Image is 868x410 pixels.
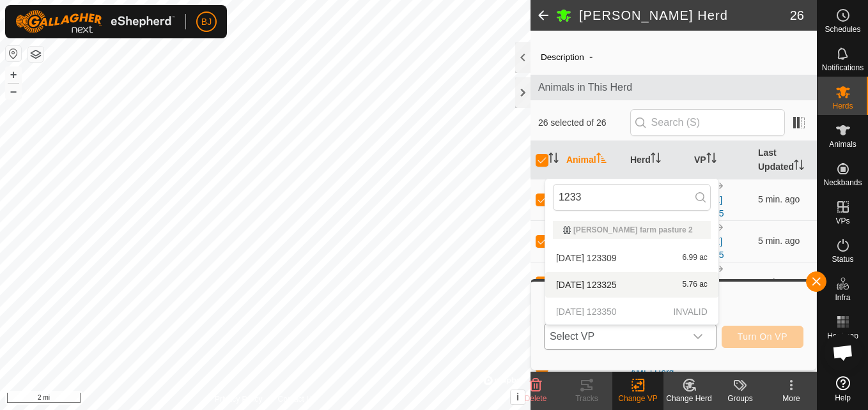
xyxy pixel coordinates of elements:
li: 2025-08-27 123325 [545,272,718,298]
button: – [6,84,21,99]
span: Infra [835,294,850,301]
img: to [715,222,725,232]
div: Groups [715,393,766,404]
a: [DATE] 123325 [694,236,724,260]
h2: [PERSON_NAME] Herd [579,8,790,23]
th: Animal [561,141,625,179]
div: Change VP [612,393,663,404]
span: Heatmap [827,332,858,340]
span: [DATE] 123309 [556,254,617,262]
a: [DATE] 123325 [694,195,724,218]
span: 26 selected of 26 [538,116,630,130]
span: Turn On VP [738,331,787,342]
span: Animals in This Herd [538,80,809,95]
span: i [516,391,519,402]
label: Description [541,52,584,62]
ul: Option List [545,216,718,324]
input: Search (S) [630,109,785,136]
span: Animals [829,140,856,148]
li: 2025-08-27 123309 [545,245,718,271]
p-sorticon: Activate to sort [548,155,559,165]
span: Neckbands [823,179,862,186]
div: More [766,393,817,404]
span: 5.76 ac [683,280,708,289]
span: VPs [835,217,849,225]
th: Last Updated [753,141,817,179]
p-sorticon: Activate to sort [794,162,804,172]
span: Schedules [825,26,860,33]
span: Sep 16, 2025, 3:33 PM [758,277,800,287]
a: [DATE] 160908 [694,347,724,371]
div: Tracks [561,393,612,404]
span: 6.99 ac [683,254,708,262]
div: dropdown trigger [685,324,711,349]
input: Search [553,184,711,211]
span: BJ [201,15,212,29]
span: Herds [832,102,853,110]
th: VP [689,141,753,179]
span: Sep 16, 2025, 3:33 PM [758,194,800,204]
p-sorticon: Activate to sort [706,155,717,165]
div: Open chat [824,333,862,372]
p-sorticon: Activate to sort [596,155,607,165]
span: Select VP [545,324,685,349]
button: + [6,67,21,82]
span: Status [832,255,853,263]
img: to [715,264,725,274]
span: - [584,46,598,67]
span: Sep 16, 2025, 3:33 PM [758,236,800,246]
img: Gallagher Logo [15,10,175,33]
th: Herd [625,141,689,179]
button: Map Layers [28,47,43,62]
button: Turn On VP [722,326,803,348]
div: [PERSON_NAME] farm pasture 2 [563,226,701,234]
button: Reset Map [6,46,21,61]
span: Notifications [822,64,864,72]
span: Help [835,394,851,402]
button: i [511,390,525,404]
p-sorticon: Activate to sort [651,155,661,165]
span: [DATE] 123325 [556,280,617,289]
span: Delete [525,394,547,403]
a: Contact Us [278,393,316,405]
span: 26 [790,6,804,25]
img: to [715,181,725,191]
div: Change Herd [663,393,715,404]
a: Privacy Policy [215,393,263,405]
a: Help [818,371,868,407]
